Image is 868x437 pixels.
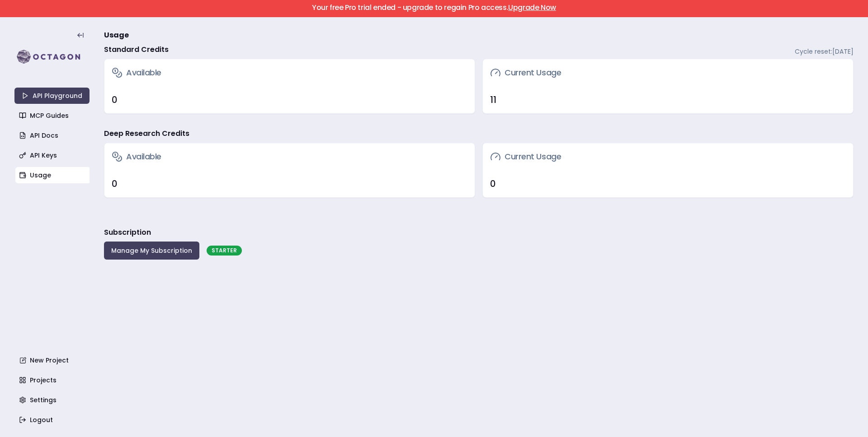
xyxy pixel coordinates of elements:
[14,88,90,104] a: API Playground
[15,127,90,144] a: API Docs
[15,167,90,183] a: Usage
[104,44,169,55] h4: Standard Credits
[490,93,846,106] div: 11
[112,93,467,106] div: 0
[207,246,242,256] div: STARTER
[112,150,161,163] h3: Available
[490,66,561,79] h3: Current Usage
[104,242,199,260] button: Manage My Subscription
[15,372,90,388] a: Projects
[104,30,129,41] span: Usage
[14,48,90,66] img: logo-rect-yK7x_WSZ.svg
[15,352,90,368] a: New Project
[15,392,90,408] a: Settings
[15,412,90,428] a: Logout
[795,47,854,56] span: Cycle reset: [DATE]
[490,177,846,190] div: 0
[15,107,90,124] a: MCP Guides
[8,4,860,11] h5: Your free Pro trial ended - upgrade to regain Pro access.
[508,2,556,13] a: Upgrade Now
[15,147,90,163] a: API Keys
[104,227,151,238] h3: Subscription
[112,66,161,79] h3: Available
[490,150,561,163] h3: Current Usage
[104,128,189,139] h4: Deep Research Credits
[112,177,467,190] div: 0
